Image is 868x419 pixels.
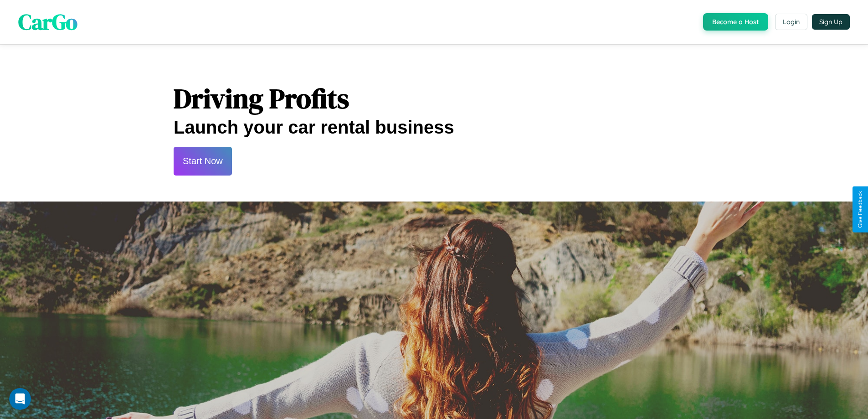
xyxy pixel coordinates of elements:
button: Start Now [174,147,232,176]
h2: Launch your car rental business [174,117,694,138]
button: Become a Host [703,13,768,31]
button: Sign Up [812,14,850,30]
iframe: Intercom live chat [9,388,31,410]
div: Give Feedback [857,191,863,228]
span: CarGo [18,7,77,37]
h1: Driving Profits [174,80,694,117]
button: Login [775,14,807,30]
